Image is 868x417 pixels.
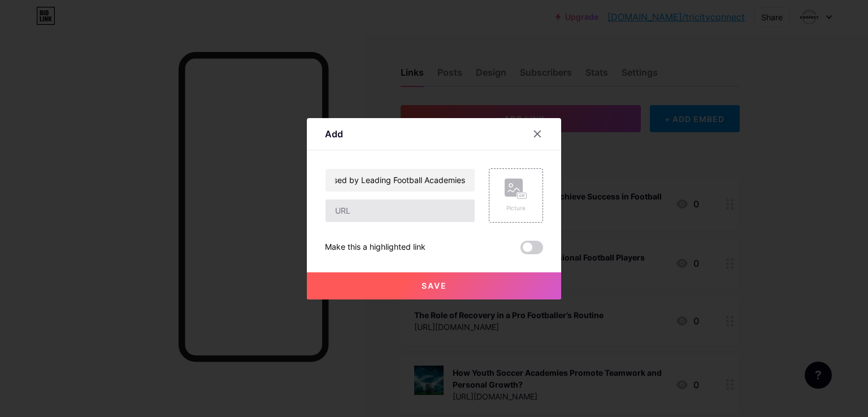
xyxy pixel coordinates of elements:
[325,241,426,254] div: Make this a highlighted link
[422,281,447,290] span: Save
[307,272,561,299] button: Save
[325,199,475,222] input: URL
[325,127,343,141] div: Add
[325,169,475,192] input: Title
[505,204,527,212] div: Picture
